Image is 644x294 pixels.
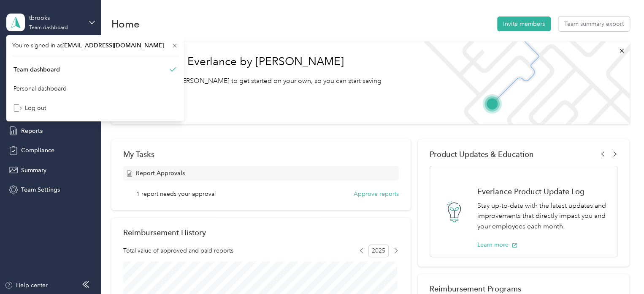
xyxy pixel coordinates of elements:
[123,228,206,237] h2: Reimbursement History
[14,65,60,74] div: Team dashboard
[21,126,43,135] span: Reports
[354,190,399,198] button: Approve reports
[21,185,60,194] span: Team Settings
[477,240,517,249] button: Learn more
[368,245,389,257] span: 2025
[123,246,233,255] span: Total value of approved and paid reports
[430,150,534,159] span: Product Updates & Education
[12,41,178,50] span: You’re signed in as
[5,281,48,290] button: Help center
[123,76,403,96] p: Read our step-by-[PERSON_NAME] to get started on your own, so you can start saving [DATE].
[14,84,67,93] div: Personal dashboard
[597,247,644,294] iframe: Everlance-gr Chat Button Frame
[123,55,403,69] h1: Welcome to Everlance by [PERSON_NAME]
[497,16,551,31] button: Invite members
[62,42,164,49] span: [EMAIL_ADDRESS][DOMAIN_NAME]
[21,166,46,175] span: Summary
[477,187,608,196] h1: Everlance Product Update Log
[29,14,82,22] div: tbrooks
[415,41,629,124] img: Welcome to everlance
[558,16,630,31] button: Team summary export
[29,25,68,30] div: Team dashboard
[111,19,140,28] h1: Home
[14,104,46,113] div: Log out
[123,150,399,159] div: My Tasks
[477,201,608,232] p: Stay up-to-date with the latest updates and improvements that directly impact you and your employ...
[430,284,617,293] h2: Reimbursement Programs
[21,146,54,155] span: Compliance
[136,169,185,178] span: Report Approvals
[136,190,216,198] span: 1 report needs your approval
